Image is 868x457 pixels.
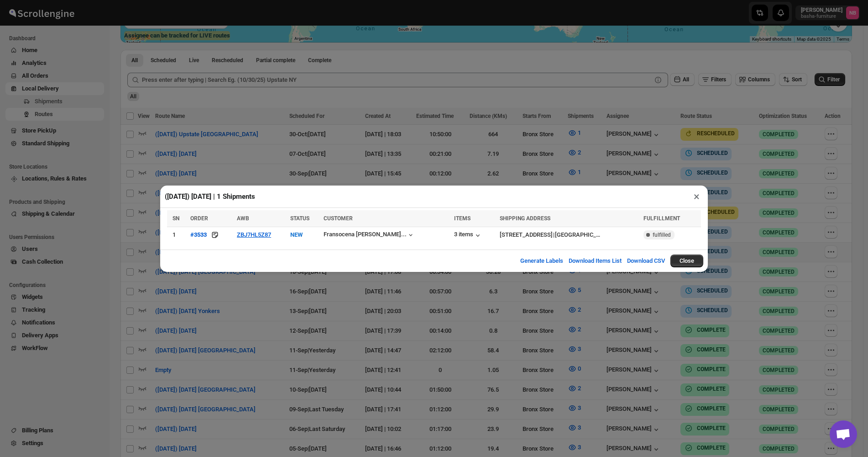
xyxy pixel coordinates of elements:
[830,420,857,448] div: Open chat
[643,215,680,222] span: FULFILLMENT
[555,230,601,239] div: [GEOGRAPHIC_DATA]
[454,215,471,222] span: ITEMS
[500,215,550,222] span: SHIPPING ADDRESS
[237,231,271,238] button: ZBJ7HL5Z87
[515,252,569,270] button: Generate Labels
[237,215,249,222] span: AWB
[324,215,353,222] span: CUSTOMER
[290,215,309,222] span: STATUS
[500,230,638,239] div: |
[190,215,208,222] span: ORDER
[454,231,482,240] button: 3 items
[165,192,255,201] h2: ([DATE]) [DATE] | 1 Shipments
[324,231,415,240] button: Fransocena [PERSON_NAME]...
[167,227,188,243] td: 1
[690,190,703,203] button: ×
[500,230,553,239] div: [STREET_ADDRESS]
[173,215,179,222] span: SN
[290,231,303,238] span: NEW
[190,231,207,238] div: #3533
[563,252,627,270] button: Download Items List
[324,231,407,238] div: Fransocena [PERSON_NAME]...
[670,255,703,267] button: Close
[653,231,671,239] span: fulfilled
[190,230,207,239] button: #3533
[622,252,670,270] button: Download CSV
